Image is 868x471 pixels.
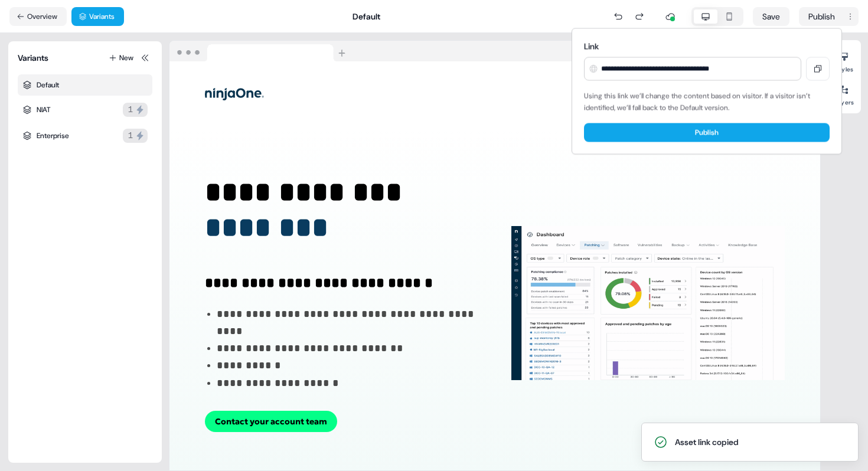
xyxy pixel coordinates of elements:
div: Variants [18,52,48,64]
button: Variants [71,7,124,26]
div: Default [37,79,59,91]
div: 1 [128,104,133,116]
button: Overview [9,7,67,26]
button: New [106,51,136,65]
button: Layers [828,80,861,106]
button: Save [753,7,789,26]
button: Contact your account team [205,411,337,432]
div: Asset link copied [675,436,739,448]
div: Default [353,11,380,22]
div: Enterprise [37,130,69,142]
button: Styles [828,47,861,73]
div: Link [584,41,830,53]
div: 1 [128,130,133,142]
img: Image [511,175,785,432]
div: Using this link we’ll change the content based on visitor. If a visitor isn’t identified, we’ll f... [584,90,830,114]
img: Browser topbar [169,41,351,62]
button: Publish [799,7,842,26]
div: NIAT [37,104,50,116]
button: Publish [584,123,830,142]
